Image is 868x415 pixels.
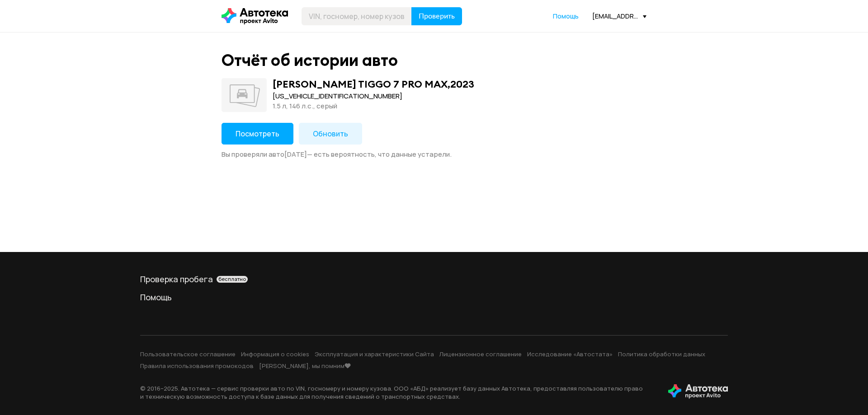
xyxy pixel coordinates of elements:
[140,274,728,284] a: Проверка пробегабесплатно
[419,13,455,20] span: Проверить
[553,12,579,20] span: Помощь
[299,123,362,145] button: Обновить
[273,91,474,101] div: [US_VEHICLE_IDENTIFICATION_NUMBER]
[236,129,279,139] span: Посмотреть
[222,51,398,70] div: Отчёт об истории авто
[140,384,654,401] p: © 2016– 2025 . Автотека — сервис проверки авто по VIN, госномеру и номеру кузова. ООО «АБД» реали...
[222,150,646,159] div: Вы проверяли авто [DATE] — есть вероятность, что данные устарели.
[259,362,351,370] a: [PERSON_NAME], мы помним
[302,7,412,25] input: VIN, госномер, номер кузова
[273,78,474,90] div: [PERSON_NAME] TIGGO 7 PRO MAX , 2023
[313,129,348,139] span: Обновить
[618,350,705,358] a: Политика обработки данных
[218,276,246,282] span: бесплатно
[140,362,254,370] a: Правила использования промокодов
[527,350,613,358] a: Исследование «Автостата»
[411,7,462,25] button: Проверить
[241,350,309,358] a: Информация о cookies
[592,12,646,20] div: [EMAIL_ADDRESS][PERSON_NAME][DOMAIN_NAME]
[140,350,236,358] a: Пользовательское соглашение
[315,350,434,358] a: Эксплуатация и характеристики Сайта
[140,292,728,303] a: Помощь
[439,350,522,358] a: Лицензионное соглашение
[222,123,293,145] button: Посмотреть
[273,101,474,111] div: 1.5 л, 146 л.c., серый
[553,12,579,21] a: Помощь
[140,274,728,284] div: Проверка пробега
[668,384,728,399] img: tWS6KzJlK1XUpy65r7uaHVIs4JI6Dha8Nraz9T2hA03BhoCc4MtbvZCxBLwJIh+mQSIAkLBJpqMoKVdP8sONaFJLCz6I0+pu7...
